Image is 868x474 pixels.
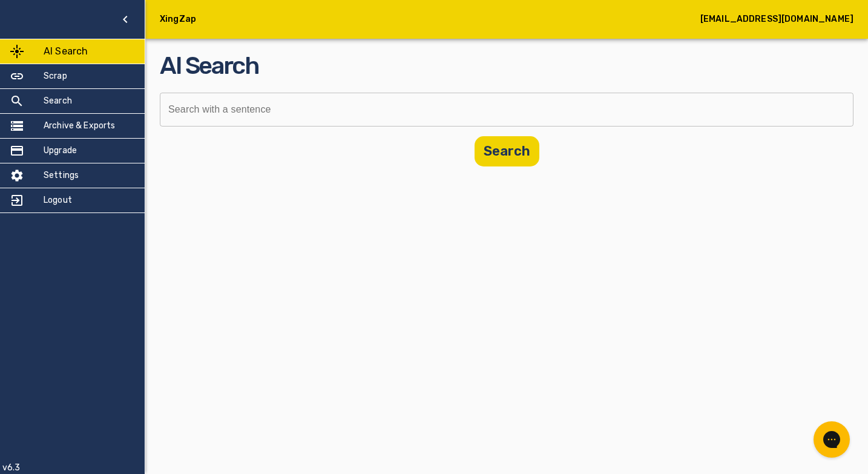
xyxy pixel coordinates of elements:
[2,462,21,474] p: v6.3
[160,13,196,25] h5: XingZap
[44,170,79,182] h5: Settings
[44,44,88,59] h5: AI Search
[44,194,72,206] h5: Logout
[160,93,845,127] input: I want all the project managers of the retail industry in Germany
[44,120,116,132] h5: Archive & Exports
[44,70,67,82] h5: Scrap
[807,417,856,462] iframe: Gorgias live chat messenger
[700,13,853,25] h5: [EMAIL_ADDRESS][DOMAIN_NAME]
[475,136,539,166] button: Search
[44,145,77,157] h5: Upgrade
[44,95,72,107] h5: Search
[160,48,853,83] h2: AI Search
